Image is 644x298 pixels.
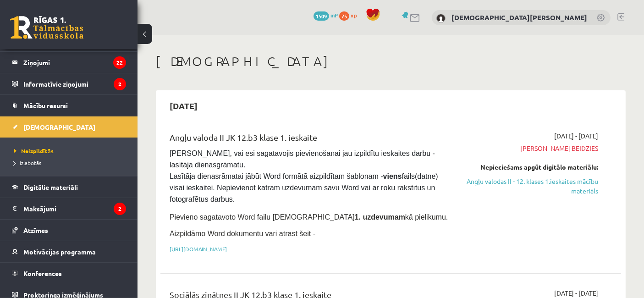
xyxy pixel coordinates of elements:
a: Neizpildītās [14,147,128,155]
span: Neizpildītās [14,147,54,155]
span: [DATE] - [DATE] [554,131,598,141]
span: Aizpildāmo Word dokumentu vari atrast šeit - [170,230,315,237]
div: Nepieciešams apgūt digitālo materiālu: [464,162,598,172]
a: Ziņojumi22 [12,52,126,73]
i: 22 [113,56,126,69]
img: Kristiāna Ustiņenkova [436,14,446,23]
a: Angļu valodas II - 12. klases 1.ieskaites mācību materiāls [464,177,598,196]
span: 1509 [314,11,329,21]
span: Mācību resursi [23,101,68,110]
a: Mācību resursi [12,95,126,116]
i: 2 [114,78,126,90]
h2: [DATE] [160,95,207,116]
a: Rīgas 1. Tālmācības vidusskola [10,16,83,39]
a: Informatīvie ziņojumi2 [12,73,126,94]
a: Maksājumi2 [12,198,126,219]
span: Digitālie materiāli [23,183,78,191]
a: Digitālie materiāli [12,177,126,198]
legend: Ziņojumi [23,52,126,73]
a: [DEMOGRAPHIC_DATA] [12,116,126,138]
legend: Maksājumi [23,198,126,219]
a: Atzīmes [12,220,126,241]
span: xp [351,11,357,19]
span: mP [330,11,338,19]
span: Konferences [23,269,62,277]
span: Atzīmes [23,226,48,234]
a: 1509 mP [314,11,338,19]
a: Motivācijas programma [12,241,126,262]
a: 75 xp [339,11,361,19]
h1: [DEMOGRAPHIC_DATA] [156,54,626,69]
a: [URL][DOMAIN_NAME] [170,245,227,253]
a: [DEMOGRAPHIC_DATA][PERSON_NAME] [451,13,587,22]
span: Izlabotās [14,159,41,166]
a: Konferences [12,263,126,284]
strong: viens [383,172,402,180]
span: Pievieno sagatavoto Word failu [DEMOGRAPHIC_DATA] kā pielikumu. [170,213,448,221]
span: 75 [339,11,349,21]
legend: Informatīvie ziņojumi [23,73,126,94]
div: Angļu valoda II JK 12.b3 klase 1. ieskaite [170,131,451,148]
span: [DATE] - [DATE] [554,288,598,298]
span: Motivācijas programma [23,248,96,256]
span: [DEMOGRAPHIC_DATA] [23,123,95,131]
span: [PERSON_NAME] beidzies [464,143,598,153]
span: [PERSON_NAME], vai esi sagatavojis pievienošanai jau izpildītu ieskaites darbu - lasītāja dienasg... [170,149,440,203]
i: 2 [114,203,126,215]
a: Izlabotās [14,159,128,167]
strong: 1. uzdevumam [355,213,405,221]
